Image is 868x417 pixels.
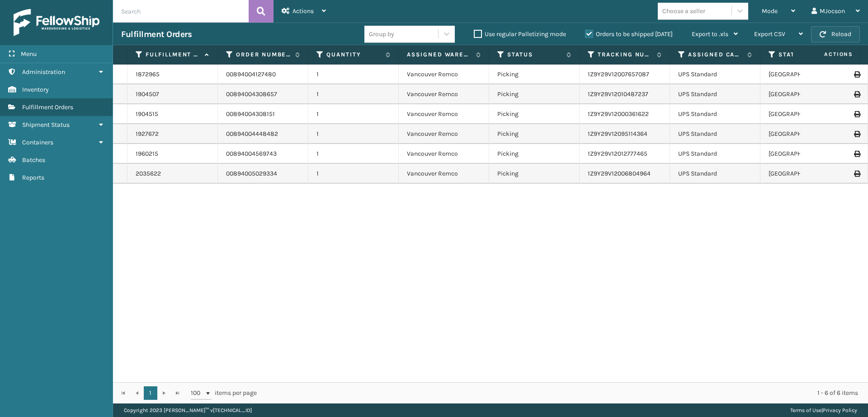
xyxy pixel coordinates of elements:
label: Quantity [326,51,381,59]
a: 1960215 [136,149,158,158]
label: Use regular Palletizing mode [474,30,566,38]
td: [GEOGRAPHIC_DATA] [760,144,851,164]
td: UPS Standard [670,65,760,84]
a: 1Z9Y29V12095114364 [588,130,647,138]
div: Choose a seller [662,6,705,16]
span: Export CSV [754,30,785,38]
label: Orders to be shipped [DATE] [585,30,673,38]
td: 00894004308151 [218,104,308,124]
span: Inventory [22,86,49,93]
span: Actions [796,47,859,62]
span: Fulfillment Orders [22,103,73,111]
td: [GEOGRAPHIC_DATA] [760,104,851,124]
i: Print Label [854,91,859,97]
i: Print Label [854,171,859,177]
span: Menu [21,50,37,58]
label: Status [507,51,562,59]
span: 100 [191,389,204,398]
td: 1 [308,144,399,164]
td: 00894004569743 [218,144,308,164]
td: 00894005029334 [218,164,308,184]
div: Group by [369,29,394,39]
span: Shipment Status [22,121,70,129]
td: Vancouver Remco [399,124,489,144]
td: [GEOGRAPHIC_DATA] [760,65,851,84]
a: 1904507 [136,90,159,99]
a: 1Z9Y29V12007657087 [588,70,649,78]
label: State [778,51,833,59]
p: Copyright 2023 [PERSON_NAME]™ v [TECHNICAL_ID] [124,403,252,417]
a: 1927672 [136,130,159,139]
td: [GEOGRAPHIC_DATA] [760,84,851,104]
span: Containers [22,139,53,146]
span: Actions [292,7,314,15]
h3: Fulfillment Orders [121,29,192,40]
a: Privacy Policy [823,407,857,413]
td: UPS Standard [670,164,760,184]
td: Picking [489,65,580,84]
td: Picking [489,104,580,124]
label: Tracking Number [598,51,652,59]
a: 2035622 [136,169,161,178]
span: items per page [191,386,257,400]
td: 1 [308,164,399,184]
td: Vancouver Remco [399,84,489,104]
td: 00894004308657 [218,84,308,104]
a: 1Z9Y29V12006804964 [588,170,651,177]
span: Export to .xls [692,30,728,38]
td: UPS Standard [670,84,760,104]
img: logo [14,9,99,36]
i: Print Label [854,151,859,157]
a: Terms of Use [790,407,821,413]
td: Picking [489,144,580,164]
span: Batches [22,156,45,164]
td: UPS Standard [670,144,760,164]
div: 1 - 6 of 6 items [269,389,858,398]
td: 1 [308,84,399,104]
a: 1Z9Y29V12000361622 [588,110,649,118]
td: [GEOGRAPHIC_DATA] [760,124,851,144]
label: Assigned Warehouse [407,51,472,59]
button: Reload [811,26,860,42]
i: Print Label [854,111,859,117]
a: 1 [144,386,157,400]
i: Print Label [854,131,859,137]
a: 1872965 [136,70,160,79]
td: 1 [308,104,399,124]
td: Vancouver Remco [399,104,489,124]
td: Vancouver Remco [399,164,489,184]
td: UPS Standard [670,124,760,144]
td: 00894004127480 [218,65,308,84]
label: Assigned Carrier Service [688,51,743,59]
a: 1Z9Y29V12012777465 [588,150,647,158]
td: 00894004448482 [218,124,308,144]
i: Print Label [854,71,859,78]
a: 1Z9Y29V12010487237 [588,90,648,98]
td: Vancouver Remco [399,144,489,164]
td: Picking [489,164,580,184]
td: 1 [308,124,399,144]
label: Fulfillment Order Id [146,51,200,59]
td: Picking [489,84,580,104]
td: [GEOGRAPHIC_DATA] [760,164,851,184]
td: Picking [489,124,580,144]
td: Vancouver Remco [399,65,489,84]
td: 1 [308,65,399,84]
span: Reports [22,174,44,181]
div: | [790,403,857,417]
label: Order Number [236,51,291,59]
span: Administration [22,68,65,76]
td: UPS Standard [670,104,760,124]
span: Mode [762,7,778,15]
a: 1904515 [136,110,158,119]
